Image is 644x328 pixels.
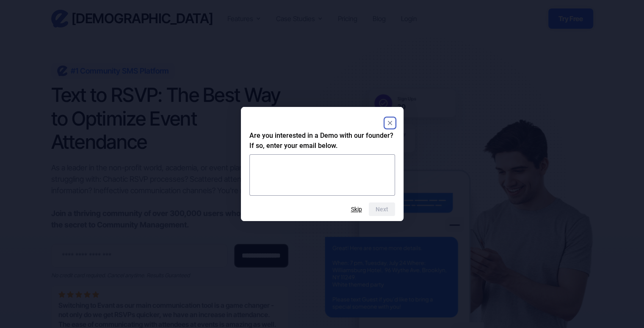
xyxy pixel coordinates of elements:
[351,206,362,213] button: Skip
[249,131,395,151] h2: Are you interested in a Demo with our founder? If so, enter your email below.
[369,202,395,216] button: Next question
[249,154,395,196] textarea: Are you interested in a Demo with our founder? If so, enter your email below.
[385,118,395,128] button: Close
[241,107,404,221] dialog: Are you interested in a Demo with our founder? If so, enter your email below.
